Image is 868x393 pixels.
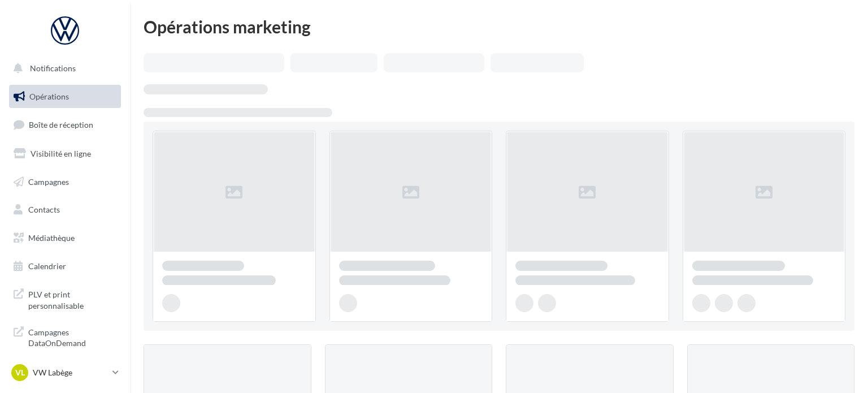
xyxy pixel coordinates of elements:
[28,287,116,311] span: PLV et print personnalisable
[7,170,123,194] a: Campagnes
[29,92,69,101] span: Opérations
[7,282,123,316] a: PLV et print personnalisable
[9,362,121,383] a: VL VW Labège
[7,226,123,250] a: Médiathèque
[28,325,116,349] span: Campagnes DataOnDemand
[28,176,69,186] span: Campagnes
[30,63,76,73] span: Notifications
[33,367,108,378] p: VW Labège
[7,254,123,278] a: Calendrier
[28,205,60,214] span: Contacts
[28,261,66,271] span: Calendrier
[7,113,123,137] a: Boîte de réception
[15,367,25,378] span: VL
[7,320,123,353] a: Campagnes DataOnDemand
[31,149,91,158] span: Visibilité en ligne
[7,85,123,109] a: Opérations
[28,233,75,243] span: Médiathèque
[7,57,119,80] button: Notifications
[144,18,854,35] div: Opérations marketing
[7,142,123,166] a: Visibilité en ligne
[29,120,93,129] span: Boîte de réception
[7,198,123,222] a: Contacts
